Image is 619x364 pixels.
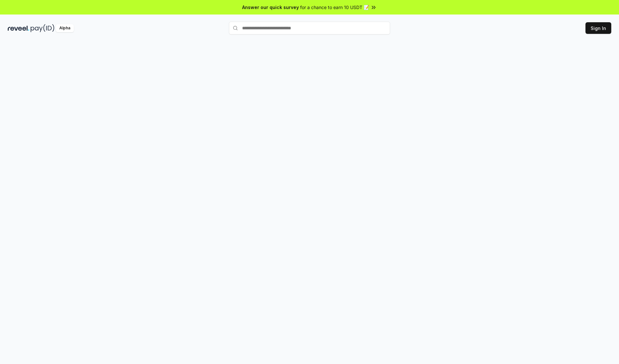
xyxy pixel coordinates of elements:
div: Alpha [56,24,74,32]
img: reveel_dark [8,24,29,32]
span: for a chance to earn 10 USDT 📝 [300,4,369,11]
img: pay_id [31,24,54,32]
button: Sign In [585,22,611,34]
span: Answer our quick survey [242,4,299,11]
